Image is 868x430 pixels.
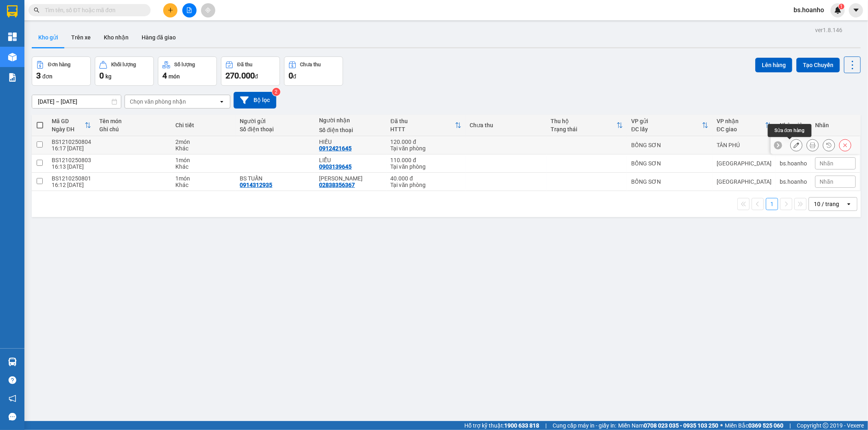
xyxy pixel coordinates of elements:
span: kg [105,73,112,80]
div: VP gửi [631,118,702,124]
span: search [34,7,39,13]
div: bs.hoanho [780,178,807,185]
div: Ngày ĐH [52,126,85,132]
span: file-add [186,7,192,13]
div: 0912421645 [319,145,352,152]
button: Số lượng4món [158,56,217,86]
div: ĐC lấy [631,126,702,132]
div: ver 1.8.146 [815,26,842,35]
button: Đơn hàng3đơn [32,56,91,86]
input: Tìm tên, số ĐT hoặc mã đơn [45,6,141,15]
div: BỒNG SƠN [631,160,708,167]
span: Hỗ trợ kỹ thuật: [464,421,539,430]
div: Chưa thu [300,62,321,67]
strong: 0708 023 035 - 0935 103 250 [644,422,718,429]
span: Nhãn [820,160,833,167]
img: dashboard-icon [8,33,17,41]
span: món [168,73,180,80]
div: BS1210250803 [52,157,91,163]
button: Kho nhận [97,28,135,47]
div: 10 / trang [814,200,839,208]
th: Toggle SortBy [48,115,95,136]
div: Khác [175,163,232,170]
div: Tại văn phòng [391,145,462,152]
svg: open [846,201,852,207]
div: Tại văn phòng [391,182,462,188]
span: 1 [840,4,843,9]
button: Lên hàng [755,58,792,72]
span: ⚪️ [720,424,723,427]
span: question-circle [9,376,16,384]
div: 16:13 [DATE] [52,163,91,170]
div: Tên món [99,118,167,124]
div: BS TUẤN [240,175,311,182]
div: Đã thu [391,118,455,124]
div: Khối lượng [111,62,136,67]
div: [GEOGRAPHIC_DATA] [717,160,772,167]
input: Select a date range. [32,95,121,108]
button: Khối lượng0kg [95,56,154,86]
div: 16:17 [DATE] [52,145,91,152]
div: Khác [175,145,232,152]
span: Miền Nam [618,421,718,430]
div: Trạng thái [551,126,617,132]
div: 0914312935 [240,182,272,188]
div: bs.hoanho [780,160,807,167]
span: đ [293,73,296,80]
div: Số điện thoại [319,127,382,133]
span: 0 [99,71,104,80]
div: Sửa đơn hàng [790,139,802,151]
img: warehouse-icon [8,358,17,366]
div: 1 món [175,175,232,182]
button: file-add [182,3,197,17]
div: Nhân viên [780,122,807,128]
div: Số điện thoại [240,126,311,132]
div: BỒNG SƠN [631,142,708,148]
button: caret-down [849,3,863,17]
div: 1 món [175,157,232,163]
div: Người nhận [319,117,382,124]
div: ĐC giao [717,126,765,132]
span: plus [168,7,173,13]
span: 4 [162,71,167,80]
button: plus [163,3,177,17]
span: | [545,421,547,430]
div: VP nhận [717,118,765,124]
button: Tạo Chuyến [796,58,840,72]
strong: 0369 525 060 [748,422,783,429]
span: đ [255,73,258,80]
th: Toggle SortBy [547,115,627,136]
span: 3 [36,71,41,80]
div: [GEOGRAPHIC_DATA] [717,178,772,185]
button: Hàng đã giao [135,28,182,47]
div: LABO VŨ [319,175,382,182]
div: Tại văn phòng [391,163,462,170]
div: Chọn văn phòng nhận [130,98,186,106]
img: solution-icon [8,73,17,82]
div: BS1210250804 [52,139,91,145]
span: đơn [42,73,52,80]
button: Bộ lọc [234,92,276,109]
span: Cung cấp máy in - giấy in: [553,421,616,430]
img: icon-new-feature [834,7,842,14]
div: Mã GD [52,118,85,124]
div: Đã thu [237,62,252,67]
div: Ghi chú [99,126,167,132]
span: copyright [823,423,829,428]
strong: 1900 633 818 [504,422,539,429]
th: Toggle SortBy [387,115,466,136]
div: 0903139645 [319,163,352,170]
div: 2 món [175,139,232,145]
th: Toggle SortBy [627,115,713,136]
div: Chi tiết [175,122,232,128]
sup: 1 [839,4,844,9]
span: caret-down [853,7,860,14]
div: 16:12 [DATE] [52,182,91,188]
span: bs.hoanho [787,5,831,15]
img: logo-vxr [7,5,17,17]
div: Chưa thu [470,122,542,128]
span: | [789,421,791,430]
div: BS1210250801 [52,175,91,182]
div: LIỄU [319,157,382,163]
span: 0 [289,71,293,80]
